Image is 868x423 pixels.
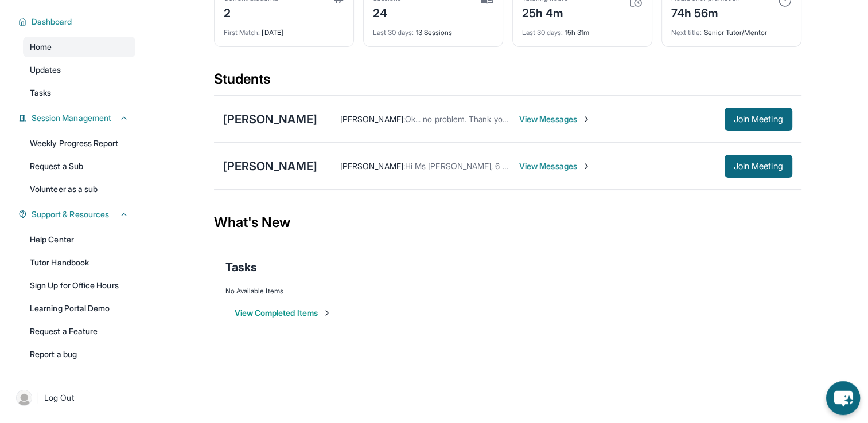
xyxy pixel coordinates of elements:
button: Join Meeting [725,108,792,131]
img: user-img [16,390,32,406]
span: Log Out [44,392,74,404]
span: First Match : [224,28,260,37]
span: Tasks [30,87,51,99]
span: Join Meeting [734,163,783,170]
a: Learning Portal Demo [23,298,135,319]
span: Next title : [671,28,702,37]
div: Senior Tutor/Mentor [671,21,792,37]
span: | [37,391,40,405]
img: Chevron-Right [582,162,591,171]
span: Session Management [32,112,111,124]
div: 74h 56m [671,3,740,21]
div: [PERSON_NAME] [223,111,317,127]
button: Join Meeting [725,155,792,178]
span: Ok... no problem. Thank you for letting me know😊 [405,114,589,124]
span: [PERSON_NAME] : [340,161,405,171]
span: Tasks [225,259,257,275]
span: Updates [30,64,61,76]
button: View Completed Items [235,307,332,319]
div: 13 Sessions [373,21,493,37]
span: Join Meeting [734,116,783,123]
a: Home [23,37,135,57]
a: Sign Up for Office Hours [23,275,135,296]
a: Help Center [23,229,135,250]
a: Volunteer as a sub [23,179,135,199]
div: No Available Items [225,287,790,296]
div: 25h 4m [522,3,568,21]
a: |Log Out [11,385,135,410]
img: Chevron-Right [582,115,591,124]
a: Request a Feature [23,321,135,342]
div: 15h 31m [522,21,643,37]
div: What's New [214,197,801,248]
a: Tasks [23,83,135,103]
div: Students [214,70,801,95]
span: Hi Ms [PERSON_NAME], 6 pm is confirmed. Thank you! [405,161,605,171]
a: Tutor Handbook [23,252,135,273]
button: Session Management [27,112,129,124]
span: View Messages [519,160,591,172]
a: Weekly Progress Report [23,133,135,154]
span: Support & Resources [32,209,109,220]
button: Support & Resources [27,209,129,220]
span: Dashboard [32,16,72,28]
div: 2 [224,3,278,21]
div: [DATE] [224,21,344,37]
span: Last 30 days : [522,28,563,37]
span: View Messages [519,113,591,125]
span: Home [30,41,52,53]
a: Report a bug [23,344,135,365]
button: chat-button [826,381,860,415]
button: Dashboard [27,16,129,28]
div: [PERSON_NAME] [223,158,317,174]
a: Updates [23,60,135,80]
div: 24 [373,3,402,21]
span: [PERSON_NAME] : [340,114,405,124]
a: Request a Sub [23,156,135,177]
span: Last 30 days : [373,28,414,37]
